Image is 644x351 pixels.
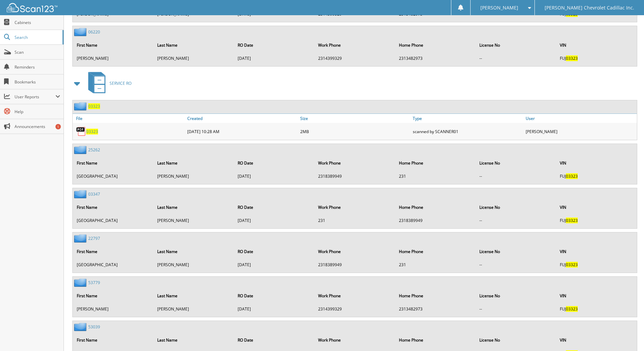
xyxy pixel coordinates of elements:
div: 1 [55,124,61,129]
img: folder2.png [74,102,88,110]
a: User [524,114,637,123]
th: Work Phone [315,245,395,258]
td: 2318389949 [396,215,475,226]
span: Announcements [15,124,60,129]
img: PDF.png [76,126,86,136]
a: Created [186,114,299,123]
span: 03323 [86,129,98,134]
td: 231 [315,215,395,226]
td: [PERSON_NAME] [154,303,234,315]
td: -- [476,53,556,64]
div: [DATE] 10:28 AM [186,125,299,138]
th: License No [476,156,556,170]
span: Scan [15,49,60,55]
th: RO Date [234,333,314,347]
a: Size [299,114,411,123]
td: 2318389949 [315,171,395,182]
th: Last Name [154,200,234,214]
th: VIN [556,245,636,258]
a: File [73,114,186,123]
th: Home Phone [396,333,475,347]
div: 2MB [299,125,411,138]
th: First Name [73,245,153,258]
span: 03323 [566,55,578,61]
a: 03347 [88,191,100,197]
th: First Name [73,333,153,347]
td: -- [476,303,556,315]
a: 06220 [88,29,100,35]
th: VIN [556,200,636,214]
img: folder2.png [74,146,88,154]
img: folder2.png [74,190,88,198]
td: [DATE] [234,303,314,315]
td: [PERSON_NAME] [154,53,234,64]
th: Home Phone [396,38,475,52]
span: 03323 [566,306,578,312]
span: 03323 [566,173,578,179]
th: VIN [556,333,636,347]
span: User Reports [15,94,55,100]
th: Work Phone [315,156,395,170]
a: 25262 [88,147,100,153]
th: Home Phone [396,156,475,170]
th: RO Date [234,200,314,214]
span: [PERSON_NAME] Chevrolet Cadillac Inc. [545,6,634,10]
th: Work Phone [315,200,395,214]
td: [PERSON_NAME] [154,259,234,270]
td: [PERSON_NAME] [154,171,234,182]
a: 53039 [88,324,100,330]
th: VIN [556,38,636,52]
img: folder2.png [74,323,88,331]
td: FUJ [556,303,636,315]
div: [PERSON_NAME] [524,125,637,138]
td: [DATE] [234,171,314,182]
th: Home Phone [396,245,475,258]
th: Last Name [154,156,234,170]
td: [DATE] [234,53,314,64]
td: FUJ [556,171,636,182]
a: 22797 [88,235,100,241]
td: 2318389949 [315,259,395,270]
th: First Name [73,200,153,214]
td: -- [476,171,556,182]
span: Reminders [15,64,60,70]
th: License No [476,245,556,258]
td: FUJ [556,259,636,270]
span: SERVICE RO [110,80,132,86]
img: folder2.png [74,234,88,243]
td: 231 [396,171,475,182]
span: Bookmarks [15,79,60,85]
th: RO Date [234,38,314,52]
th: RO Date [234,289,314,303]
th: Last Name [154,333,234,347]
td: [PERSON_NAME] [154,215,234,226]
td: -- [476,259,556,270]
span: Cabinets [15,20,60,25]
th: License No [476,333,556,347]
td: [GEOGRAPHIC_DATA] [73,171,153,182]
th: First Name [73,289,153,303]
th: License No [476,200,556,214]
th: Work Phone [315,289,395,303]
th: License No [476,289,556,303]
span: [PERSON_NAME] [480,6,518,10]
td: 2313482973 [396,303,475,315]
th: Work Phone [315,333,395,347]
td: 2314399329 [315,53,395,64]
td: FUJ [556,53,636,64]
th: Home Phone [396,200,475,214]
th: RO Date [234,156,314,170]
th: License No [476,38,556,52]
span: 03323 [566,262,578,268]
td: 2313482973 [396,53,475,64]
th: Work Phone [315,38,395,52]
th: Last Name [154,289,234,303]
img: scan123-logo-white.svg [7,3,57,12]
span: 03323 [88,103,100,109]
th: VIN [556,156,636,170]
th: First Name [73,156,153,170]
td: [GEOGRAPHIC_DATA] [73,259,153,270]
td: [PERSON_NAME] [73,53,153,64]
span: 03323 [566,218,578,223]
a: 53779 [88,280,100,285]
